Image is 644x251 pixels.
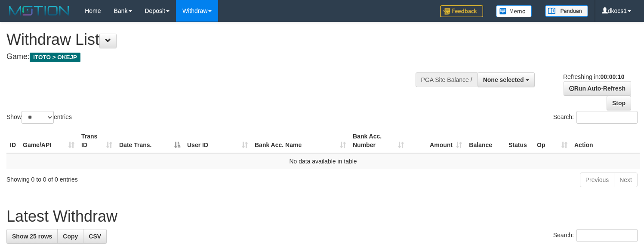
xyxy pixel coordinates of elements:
[63,233,78,240] span: Copy
[576,111,638,124] input: Search:
[6,4,72,17] img: MOTION_logo.png
[30,53,80,62] span: ITOTO > OKEJP
[576,229,638,242] input: Search:
[6,31,421,48] h1: Withdraw List
[571,129,640,153] th: Action
[600,73,624,80] strong: 00:00:10
[6,153,640,169] td: No data available in table
[6,229,58,244] a: Show 25 rows
[184,129,251,153] th: User ID: activate to sort column ascending
[116,129,184,153] th: Date Trans.: activate to sort column descending
[483,76,524,83] span: None selected
[6,208,638,225] h1: Latest Withdraw
[12,233,52,240] span: Show 25 rows
[580,173,614,187] a: Previous
[440,5,483,17] img: Feedback.jpg
[83,229,107,244] a: CSV
[553,229,638,242] label: Search:
[19,129,78,153] th: Game/API: activate to sort column ascending
[6,111,72,124] label: Show entries
[349,129,407,153] th: Bank Acc. Number: activate to sort column ascending
[6,129,19,153] th: ID
[251,129,349,153] th: Bank Acc. Name: activate to sort column ascending
[407,129,465,153] th: Amount: activate to sort column ascending
[57,229,83,244] a: Copy
[545,5,588,17] img: panduan.png
[22,111,54,124] select: Showentries
[478,72,535,87] button: None selected
[416,72,478,87] div: PGA Site Balance /
[564,81,631,96] a: Run Auto-Refresh
[78,129,116,153] th: Trans ID: activate to sort column ascending
[6,172,262,184] div: Showing 0 to 0 of 0 entries
[505,129,533,153] th: Status
[614,173,638,187] a: Next
[496,5,532,17] img: Button%20Memo.svg
[607,96,631,110] a: Stop
[6,53,421,61] h4: Game:
[563,73,624,80] span: Refreshing in:
[553,111,638,124] label: Search:
[89,233,101,240] span: CSV
[533,129,571,153] th: Op: activate to sort column ascending
[465,129,505,153] th: Balance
